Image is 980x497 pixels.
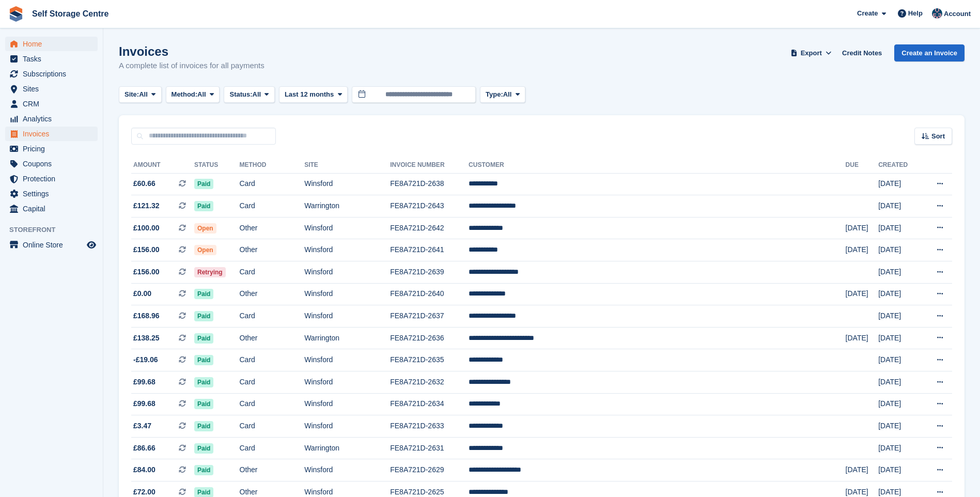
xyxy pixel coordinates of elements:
[133,288,151,299] span: £0.00
[801,48,822,58] span: Export
[390,415,469,438] td: FE8A721D-2633
[878,459,921,482] td: [DATE]
[838,44,886,61] a: Credit Notes
[878,157,921,174] th: Created
[878,327,921,349] td: [DATE]
[119,86,162,103] button: Site: All
[5,37,98,51] a: menu
[304,437,390,459] td: Warrington
[390,261,469,284] td: FE8A721D-2639
[166,86,220,103] button: Method: All
[304,217,390,239] td: Winsford
[5,238,98,252] a: menu
[240,349,305,371] td: Card
[469,157,846,174] th: Customer
[5,112,98,126] a: menu
[304,283,390,305] td: Winsford
[5,82,98,96] a: menu
[139,89,148,100] span: All
[23,157,85,171] span: Coupons
[390,157,469,174] th: Invoice Number
[390,459,469,482] td: FE8A721D-2629
[5,52,98,66] a: menu
[133,200,160,211] span: £121.32
[390,349,469,371] td: FE8A721D-2635
[194,311,213,321] span: Paid
[5,172,98,186] a: menu
[503,89,512,100] span: All
[240,283,305,305] td: Other
[894,44,965,61] a: Create an Invoice
[304,305,390,328] td: Winsford
[846,157,879,174] th: Due
[194,355,213,365] span: Paid
[240,459,305,482] td: Other
[878,283,921,305] td: [DATE]
[23,127,85,141] span: Invoices
[304,371,390,394] td: Winsford
[23,142,85,156] span: Pricing
[5,67,98,81] a: menu
[304,459,390,482] td: Winsford
[846,327,879,349] td: [DATE]
[304,393,390,415] td: Winsford
[133,310,160,321] span: £168.96
[857,8,878,19] span: Create
[133,398,155,409] span: £99.68
[279,86,348,103] button: Last 12 months
[240,415,305,438] td: Card
[5,157,98,171] a: menu
[304,195,390,218] td: Warrington
[133,421,151,431] span: £3.47
[194,157,240,174] th: Status
[229,89,252,100] span: Status:
[390,195,469,218] td: FE8A721D-2643
[119,60,265,72] p: A complete list of invoices for all payments
[878,349,921,371] td: [DATE]
[194,201,213,211] span: Paid
[304,173,390,195] td: Winsford
[878,173,921,195] td: [DATE]
[28,5,113,22] a: Self Storage Centre
[131,157,194,174] th: Amount
[5,142,98,156] a: menu
[390,283,469,305] td: FE8A721D-2640
[5,187,98,201] a: menu
[172,89,198,100] span: Method:
[390,393,469,415] td: FE8A721D-2634
[194,289,213,299] span: Paid
[194,267,226,277] span: Retrying
[194,443,213,454] span: Paid
[23,201,85,216] span: Capital
[240,239,305,261] td: Other
[304,349,390,371] td: Winsford
[133,443,155,454] span: £86.66
[23,97,85,111] span: CRM
[133,223,160,234] span: £100.00
[240,261,305,284] td: Card
[194,399,213,409] span: Paid
[390,305,469,328] td: FE8A721D-2637
[133,377,155,387] span: £99.68
[133,267,160,277] span: £156.00
[133,333,160,344] span: £138.25
[240,217,305,239] td: Other
[878,393,921,415] td: [DATE]
[23,238,85,252] span: Online Store
[240,393,305,415] td: Card
[194,377,213,387] span: Paid
[5,201,98,216] a: menu
[23,52,85,66] span: Tasks
[480,86,525,103] button: Type: All
[133,354,158,365] span: -£19.06
[8,6,24,22] img: stora-icon-8386f47178a22dfd0bd8f6a31ec36ba5ce8667c1dd55bd0f319d3a0aa187defe.svg
[194,223,216,234] span: Open
[240,305,305,328] td: Card
[846,283,879,305] td: [DATE]
[304,327,390,349] td: Warrington
[119,44,265,58] h1: Invoices
[878,371,921,394] td: [DATE]
[194,245,216,255] span: Open
[878,305,921,328] td: [DATE]
[197,89,206,100] span: All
